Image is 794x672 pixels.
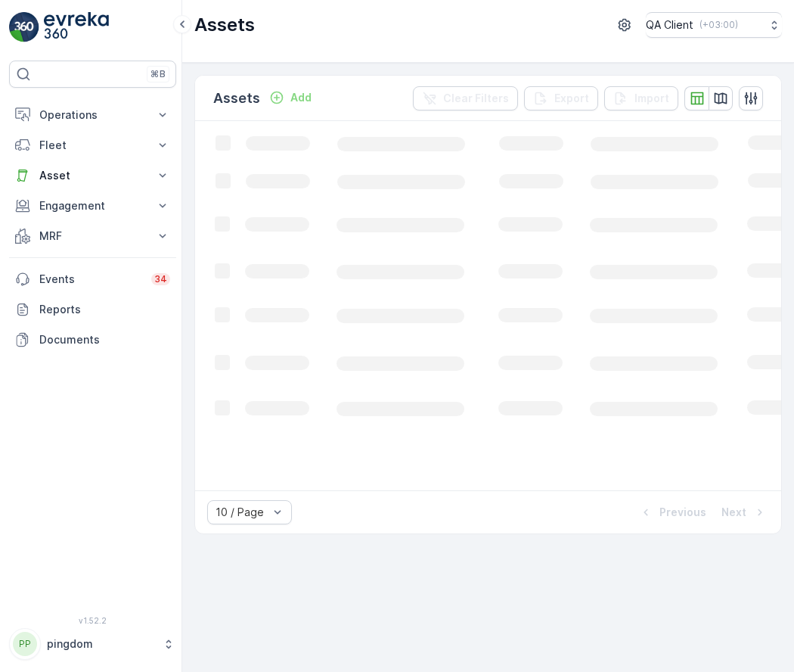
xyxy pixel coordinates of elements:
[646,12,782,38] button: QA Client(+03:00)
[9,130,176,160] button: Fleet
[699,19,738,31] p: ( +03:00 )
[290,90,312,105] p: Add
[154,273,167,285] p: 34
[554,91,589,106] p: Export
[39,229,146,244] p: MRF
[9,12,39,42] img: logo
[9,294,176,325] a: Reports
[604,86,678,110] button: Import
[720,503,769,521] button: Next
[659,505,706,520] p: Previous
[9,100,176,130] button: Operations
[646,17,693,33] p: QA Client
[721,505,746,520] p: Next
[39,138,146,153] p: Fleet
[9,325,176,355] a: Documents
[213,88,260,109] p: Assets
[9,191,176,221] button: Engagement
[524,86,598,110] button: Export
[150,68,166,80] p: ⌘B
[443,91,509,106] p: Clear Filters
[263,89,318,107] button: Add
[39,198,146,213] p: Engagement
[413,86,518,110] button: Clear Filters
[637,503,708,521] button: Previous
[47,636,155,652] p: pingdom
[39,168,146,183] p: Asset
[9,616,176,625] span: v 1.52.2
[9,221,176,251] button: MRF
[9,264,176,294] a: Events34
[634,91,669,106] p: Import
[39,107,146,123] p: Operations
[9,628,176,660] button: PPpingdom
[9,160,176,191] button: Asset
[39,332,170,347] p: Documents
[39,272,142,287] p: Events
[13,632,37,656] div: PP
[44,12,109,42] img: logo_light-DOdMpM7g.png
[194,13,255,37] p: Assets
[39,302,170,317] p: Reports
